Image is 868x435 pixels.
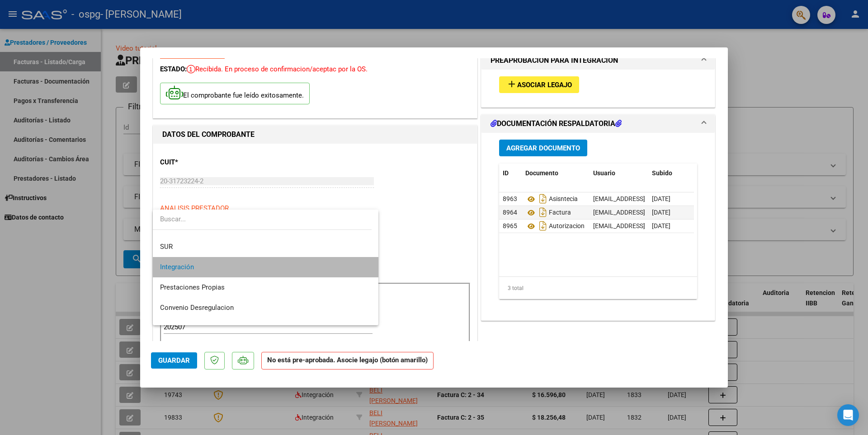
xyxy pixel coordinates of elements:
span: Prestaciones Propias [160,283,225,291]
span: Integración [160,263,194,271]
span: SUR [160,243,173,251]
span: Convenio Desregulacion [160,304,234,312]
span: Capita [160,324,179,332]
div: Open Intercom Messenger [837,404,859,426]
